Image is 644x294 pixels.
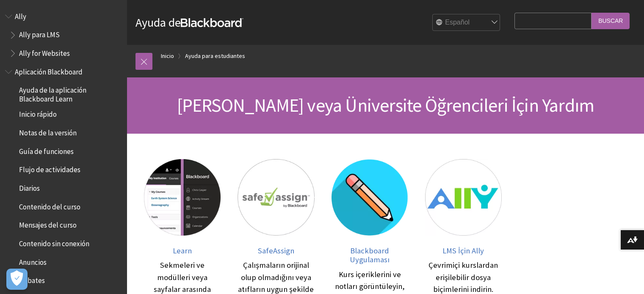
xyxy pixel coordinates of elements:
span: Aplicación Blackboard [15,65,83,76]
span: Ayuda de la aplicación Blackboard Learn [19,83,121,103]
span: Ally for Websites [19,46,70,58]
span: Flujo de actividades [19,163,80,174]
span: Contenido sin conexión [19,236,89,248]
a: Inicio [161,51,174,61]
span: Blackboard Uygulaması [350,246,390,265]
strong: Blackboard [181,18,243,27]
img: Blackboard Uygulaması [332,159,408,236]
select: Site Language Selector [433,14,500,31]
span: Debates [19,274,45,285]
span: Contenido del curso [19,200,80,211]
span: Ally [15,9,26,21]
span: SafeAssign [258,246,294,256]
span: Inicio rápido [19,107,57,119]
span: Guía de funciones [19,144,74,156]
span: Diarios [19,181,40,192]
nav: Book outline for Anthology Ally Help [5,9,122,60]
input: Buscar [591,13,630,29]
span: Learn [173,246,192,256]
button: Abrir preferencias [6,269,28,290]
a: Ayuda deBlackboard [135,15,243,30]
img: Learn [144,159,221,236]
span: Anuncios [19,255,47,267]
img: LMS İçin Ally [425,159,502,236]
img: SafeAssign [238,159,314,236]
span: [PERSON_NAME] veya Üniversite Öğrencileri İçin Yardım [177,93,594,117]
a: Ayuda para estudiantes [185,51,245,61]
span: LMS İçin Ally [442,246,484,256]
span: Mensajes del curso [19,218,77,230]
span: Notas de la versión [19,126,77,137]
span: Ally para LMS [19,28,60,39]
